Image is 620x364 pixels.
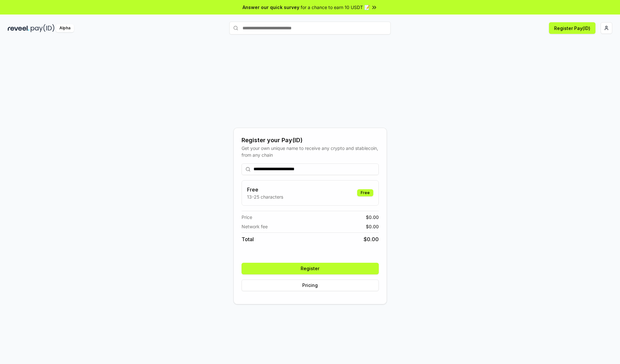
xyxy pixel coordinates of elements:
[247,186,283,193] h3: Free
[242,235,254,243] span: Total
[242,145,379,158] div: Get your own unique name to receive any crypto and stablecoin, from any chain
[242,263,379,274] button: Register
[8,24,29,32] img: reveel_dark
[366,223,379,230] span: $ 0.00
[31,24,55,32] img: pay_id
[56,24,74,32] div: Alpha
[247,193,283,200] p: 13-25 characters
[357,189,373,196] div: Free
[366,214,379,221] span: $ 0.00
[364,235,379,243] span: $ 0.00
[243,4,299,11] span: Answer our quick survey
[301,4,370,11] span: for a chance to earn 10 USDT 📝
[549,22,595,34] button: Register Pay(ID)
[242,136,379,145] div: Register your Pay(ID)
[242,223,268,230] span: Network fee
[242,280,379,291] button: Pricing
[242,214,252,221] span: Price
